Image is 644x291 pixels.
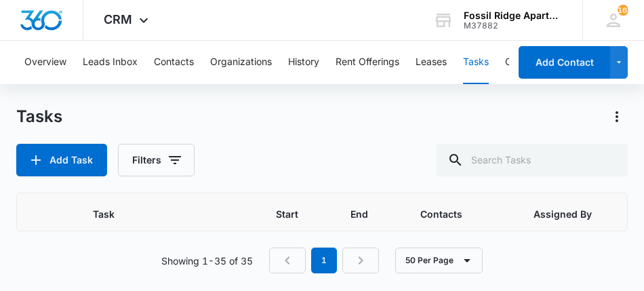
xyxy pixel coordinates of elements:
button: Add Task [16,144,107,176]
button: Contacts [154,41,194,84]
nav: Pagination [269,248,379,273]
button: Filters [118,144,195,176]
button: Tasks [463,41,489,84]
div: account name [464,10,563,21]
span: Assigned By [534,207,592,221]
button: Calendar [505,41,545,84]
button: History [288,41,319,84]
h1: Tasks [16,106,62,127]
div: account id [464,21,563,31]
span: Task [93,207,224,221]
button: Organizations [210,41,272,84]
button: Leads Inbox [83,41,138,84]
button: Overview [24,41,66,84]
span: Start [276,207,298,221]
button: Rent Offerings [336,41,399,84]
span: Contacts [420,207,481,221]
span: End [350,207,368,221]
button: 50 Per Page [395,248,483,273]
input: Search Tasks [437,144,628,176]
em: 1 [311,248,337,273]
button: Add Contact [519,46,610,79]
button: Leases [416,41,447,84]
span: 165 [618,5,628,16]
button: Actions [606,106,628,128]
span: CRM [104,12,132,26]
div: notifications count [618,5,628,16]
p: Showing 1-35 of 35 [161,254,253,268]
